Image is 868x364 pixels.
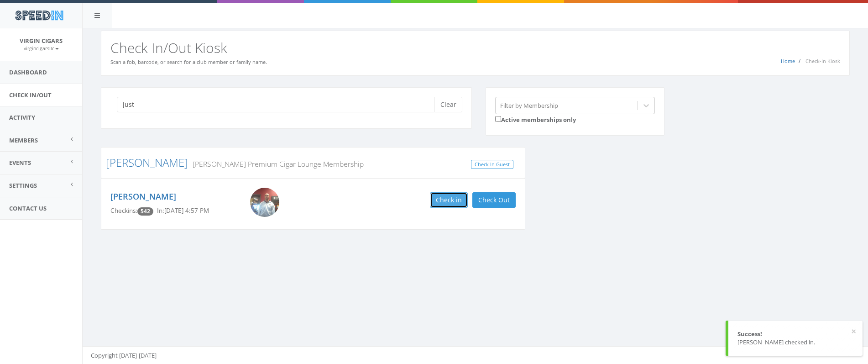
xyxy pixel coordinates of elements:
a: virgincigarsllc [24,44,59,52]
span: Checkin count [137,207,153,216]
span: In: [DATE] 4:57 PM [157,206,209,215]
div: [PERSON_NAME] checked in. [737,338,853,347]
span: Virgin Cigars [20,37,63,45]
small: [PERSON_NAME] Premium Cigar Lounge Membership [188,159,364,169]
div: Success! [737,330,853,338]
small: virgincigarsllc [24,45,59,52]
input: Active memberships only [495,116,501,122]
h2: Check In/Out Kiosk [110,40,840,55]
span: Contact Us [9,204,47,212]
img: Justin_Ward.png [250,188,279,217]
span: Check-In Kiosk [805,58,840,64]
a: Home [781,58,795,64]
button: Check in [430,192,468,208]
span: Events [9,158,31,167]
img: speedin_logo.png [10,7,68,24]
a: Check In Guest [471,160,513,169]
span: Settings [9,181,37,190]
button: Clear [434,97,462,112]
input: Search a name to check in [117,97,441,112]
span: Checkins: [110,206,137,215]
button: Check Out [472,192,516,208]
label: Active memberships only [495,114,576,124]
a: [PERSON_NAME] [110,191,176,202]
a: [PERSON_NAME] [106,155,188,170]
button: × [851,327,856,336]
div: Filter by Membership [500,101,558,110]
span: Members [9,136,38,144]
small: Scan a fob, barcode, or search for a club member or family name. [110,58,267,65]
